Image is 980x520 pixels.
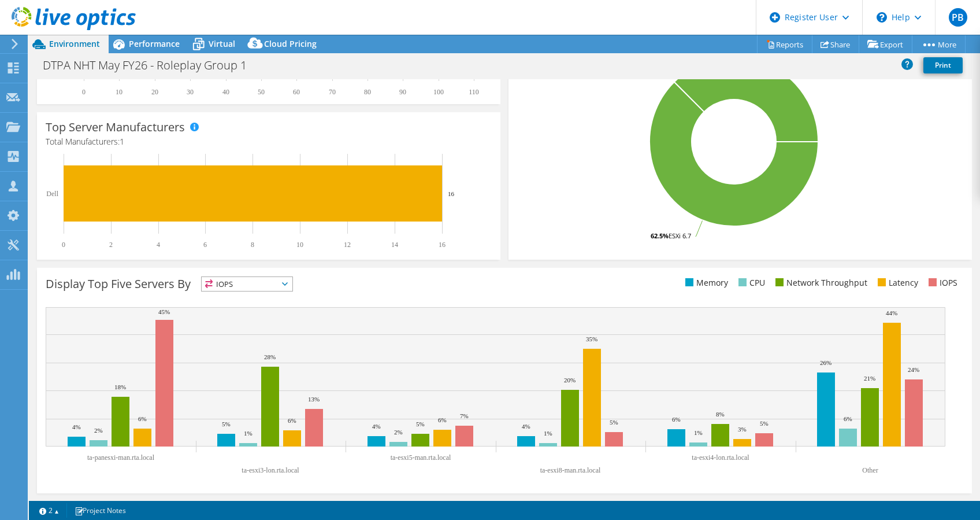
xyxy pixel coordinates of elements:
text: 6% [844,415,852,422]
text: 12 [344,241,351,249]
text: 20% [564,377,576,383]
text: 2% [94,427,103,434]
text: 8 [251,241,254,249]
a: Export [859,35,912,53]
li: Latency [875,276,918,289]
text: 1% [244,430,253,437]
span: 1 [120,136,124,147]
text: 20 [151,88,158,96]
span: Environment [49,38,100,49]
text: 6% [288,417,296,424]
text: 28% [264,353,276,360]
text: 80 [364,88,371,96]
li: CPU [736,276,765,289]
text: 5% [416,421,425,427]
svg: \n [877,12,887,23]
a: 2 [31,503,67,518]
text: ta-esxi8-man.rta.local [540,466,601,474]
li: Memory [682,276,728,289]
text: 18% [114,383,126,390]
tspan: ESXi 6.7 [669,231,691,240]
text: 16 [439,241,446,249]
a: Print [923,57,963,73]
text: 50 [258,88,265,96]
text: 4% [72,423,81,430]
text: 2% [394,429,403,436]
tspan: 62.5% [651,231,669,240]
text: 100 [433,88,444,96]
text: 45% [158,308,170,315]
a: More [912,35,966,53]
h4: Total Manufacturers: [46,135,492,148]
text: 40 [222,88,229,96]
text: 1% [544,430,552,437]
h3: Top Server Manufacturers [46,121,185,134]
text: ta-esxi5-man.rta.local [391,453,451,462]
text: 4% [372,423,381,430]
text: 5% [760,420,769,427]
text: 6 [203,241,207,249]
span: Cloud Pricing [264,38,317,49]
text: ta-esxi4-lon.rta.local [692,453,749,462]
text: 70 [329,88,336,96]
text: 60 [293,88,300,96]
text: ta-panesxi-man.rta.local [87,453,155,462]
text: 0 [82,88,86,96]
text: 44% [886,309,897,316]
text: Dell [46,190,58,198]
text: ta-esxi3-lon.rta.local [242,466,299,474]
text: 6% [138,415,147,422]
span: Performance [129,38,180,49]
text: 4% [522,423,530,430]
a: Share [812,35,859,53]
text: 2 [109,241,113,249]
span: IOPS [202,277,292,291]
li: IOPS [926,276,957,289]
text: 21% [864,375,875,382]
text: 10 [116,88,122,96]
text: 90 [399,88,406,96]
text: 1% [694,429,703,436]
text: 110 [469,88,479,96]
text: 8% [716,411,725,418]
text: 24% [908,366,919,373]
text: 5% [610,419,618,426]
a: Reports [757,35,812,53]
text: 14 [391,241,398,249]
text: 16 [448,190,455,197]
text: 4 [157,241,160,249]
text: Other [862,466,878,474]
a: Project Notes [66,503,134,518]
text: 6% [672,416,681,423]
text: 30 [187,88,194,96]
text: 5% [222,421,231,427]
text: 26% [820,359,831,366]
span: Virtual [209,38,235,49]
text: 7% [460,412,469,419]
text: 13% [308,396,320,403]
text: 6% [438,416,447,423]
h1: DTPA NHT May FY26 - Roleplay Group 1 [38,59,265,72]
li: Network Throughput [773,276,867,289]
text: 35% [586,335,597,342]
text: 3% [738,426,747,433]
text: 10 [296,241,303,249]
span: PB [949,8,967,27]
text: 0 [62,241,65,249]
